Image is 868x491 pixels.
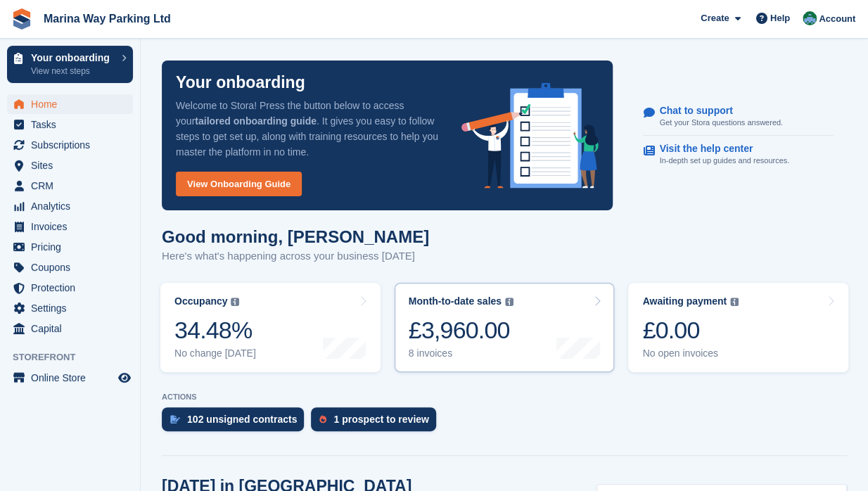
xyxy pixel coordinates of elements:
[176,172,302,196] a: View Onboarding Guide
[395,283,615,372] a: Month-to-date sales £3,960.00 8 invoices
[176,98,439,160] p: Welcome to Stora! Press the button below to access your . It gives you easy to follow steps to ge...
[7,257,133,277] a: menu
[174,347,256,359] div: No change [DATE]
[7,319,133,338] a: menu
[31,237,115,257] span: Pricing
[38,7,177,30] a: Marina Way Parking Ltd
[643,98,834,136] a: Chat to support Get your Stora questions answered.
[174,295,227,307] div: Occupancy
[642,347,739,359] div: No open invoices
[7,237,133,257] a: menu
[7,155,133,175] a: menu
[7,196,133,216] a: menu
[7,217,133,236] a: menu
[659,117,782,129] p: Get your Stora questions answered.
[505,298,513,306] img: icon-info-grey-7440780725fd019a000dd9b08b2336e03edf1995a4989e88bcd33f0948082b44.svg
[31,155,115,175] span: Sites
[819,12,855,26] span: Account
[31,176,115,196] span: CRM
[7,298,133,318] a: menu
[409,347,513,359] div: 8 invoices
[7,94,133,114] a: menu
[659,105,771,117] p: Chat to support
[7,278,133,298] a: menu
[31,115,115,134] span: Tasks
[31,298,115,318] span: Settings
[31,319,115,338] span: Capital
[7,115,133,134] a: menu
[31,65,115,77] p: View next steps
[162,393,847,402] p: ACTIONS
[160,283,381,372] a: Occupancy 34.48% No change [DATE]
[170,415,180,423] img: contract_signature_icon-13c848040528278c33f63329250d36e43548de30e8caae1d1a13099fd9432cc5.svg
[659,143,778,155] p: Visit the help center
[31,368,115,388] span: Online Store
[659,155,789,167] p: In-depth set up guides and resources.
[13,350,140,364] span: Storefront
[162,248,429,264] p: Here's what's happening across your business [DATE]
[11,8,32,30] img: stora-icon-8386f47178a22dfd0bd8f6a31ec36ba5ce8667c1dd55bd0f319d3a0aa187defe.svg
[7,135,133,155] a: menu
[642,295,727,307] div: Awaiting payment
[7,46,133,83] a: Your onboarding View next steps
[31,196,115,216] span: Analytics
[231,298,239,306] img: icon-info-grey-7440780725fd019a000dd9b08b2336e03edf1995a4989e88bcd33f0948082b44.svg
[116,369,133,386] a: Preview store
[770,11,790,25] span: Help
[162,227,429,246] h1: Good morning, [PERSON_NAME]
[628,283,848,372] a: Awaiting payment £0.00 No open invoices
[311,407,442,438] a: 1 prospect to review
[803,11,817,25] img: Paul Lewis
[31,278,115,298] span: Protection
[174,316,256,345] div: 34.48%
[187,414,297,425] div: 102 unsigned contracts
[31,135,115,155] span: Subscriptions
[730,298,739,306] img: icon-info-grey-7440780725fd019a000dd9b08b2336e03edf1995a4989e88bcd33f0948082b44.svg
[409,316,513,345] div: £3,960.00
[7,176,133,196] a: menu
[461,83,599,189] img: onboarding-info-6c161a55d2c0e0a8cae90662b2fe09162a5109e8cc188191df67fb4f79e88e88.svg
[31,257,115,277] span: Coupons
[7,368,133,388] a: menu
[333,414,428,425] div: 1 prospect to review
[162,407,311,438] a: 102 unsigned contracts
[176,75,305,91] p: Your onboarding
[319,415,326,423] img: prospect-51fa495bee0391a8d652442698ab0144808aea92771e9ea1ae160a38d050c398.svg
[642,316,739,345] div: £0.00
[701,11,729,25] span: Create
[31,53,115,63] p: Your onboarding
[409,295,502,307] div: Month-to-date sales
[31,217,115,236] span: Invoices
[195,115,317,127] strong: tailored onboarding guide
[31,94,115,114] span: Home
[643,136,834,174] a: Visit the help center In-depth set up guides and resources.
